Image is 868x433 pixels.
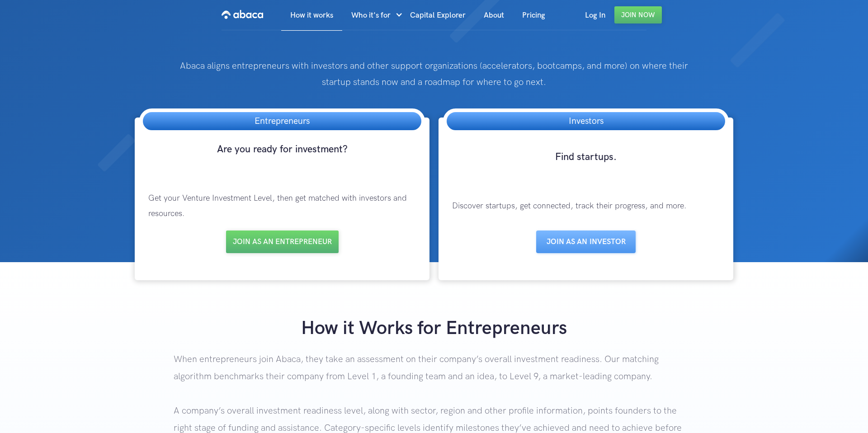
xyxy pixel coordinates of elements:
[139,182,425,231] p: Get your Venture Investment Level, then get matched with investors and resources.
[536,231,636,253] a: Join as aN INVESTOR
[560,112,613,130] h3: Investors
[245,112,319,130] h3: Entrepreneurs
[222,7,263,22] img: Abaca logo
[139,143,425,173] h3: Are you ready for investment?
[443,151,729,180] h3: Find startups.
[226,231,339,253] a: Join as an entrepreneur
[301,317,567,340] strong: How it Works for Entrepreneurs
[443,189,729,223] p: Discover startups, get connected, track their progress, and more.
[174,58,694,90] p: Abaca aligns entrepreneurs with investors and other support organizations (accelerators, bootcamp...
[614,6,662,24] a: Join Now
